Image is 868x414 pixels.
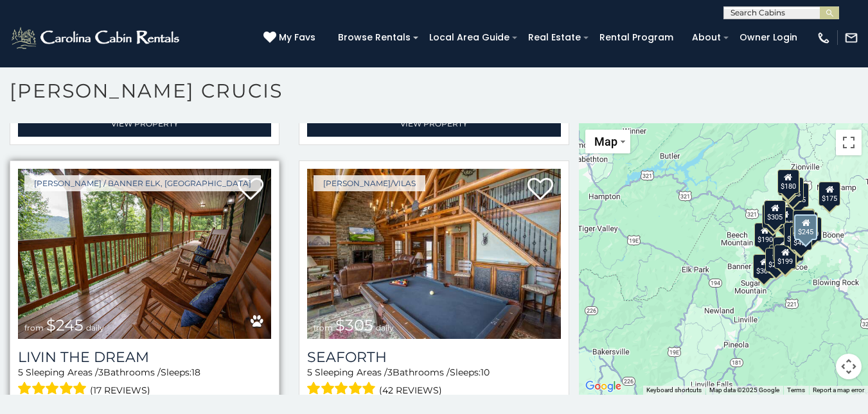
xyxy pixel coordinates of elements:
div: $275 [775,245,797,269]
a: Browse Rentals [332,28,417,47]
span: $245 [46,316,84,334]
div: $245 [794,214,817,240]
span: (17 reviews) [90,382,150,399]
span: daily [376,323,394,332]
span: 5 [307,367,312,378]
img: Google [582,378,624,395]
div: $175 [819,181,840,205]
div: $451 [790,226,812,250]
a: Seaforth from $305 daily [307,169,560,338]
a: Livin the Dream from $245 daily [18,169,271,338]
a: Real Estate [522,28,587,47]
div: $349 [796,212,818,236]
a: Livin the Dream [18,349,271,366]
a: Add to favorites [527,177,553,203]
span: $305 [335,316,373,334]
span: 10 [481,367,490,378]
a: Report a map error [813,386,864,393]
a: Open this area in Google Maps (opens a new window) [582,378,624,395]
button: Map camera controls [836,354,862,379]
button: Keyboard shortcuts [646,386,702,395]
div: $410 [784,222,806,246]
a: Terms (opens in new tab) [787,386,805,393]
a: Rental Program [593,28,680,47]
span: daily [86,323,104,332]
div: $180 [777,169,799,193]
button: Toggle fullscreen view [836,130,862,155]
span: 3 [98,367,103,378]
span: Map [594,135,617,148]
div: $250 [773,236,795,261]
div: $155 [787,182,809,207]
a: Local Area Guide [423,28,516,47]
button: Change map style [585,130,630,153]
a: View Property [307,110,560,137]
div: $360 [793,209,815,233]
img: Livin the Dream [18,169,271,338]
div: $525 [793,210,815,234]
div: Sleeping Areas / Bathrooms / Sleeps: [307,366,560,399]
div: $245 [762,203,784,228]
div: $185 [782,177,804,202]
img: White-1-2.png [10,25,183,51]
div: $230 [765,247,787,272]
img: mail-regular-white.png [844,31,858,45]
div: $199 [774,245,796,269]
div: $300 [753,254,775,278]
span: Map data ©2025 Google [709,386,779,393]
span: (42 reviews) [379,382,442,399]
div: $305 [764,200,786,224]
img: Seaforth [307,169,560,338]
div: $565 [793,209,815,233]
span: 3 [387,367,393,378]
a: [PERSON_NAME]/Vilas [314,175,425,191]
div: $185 [778,171,800,196]
div: Sleeping Areas / Bathrooms / Sleeps: [18,366,271,399]
a: [PERSON_NAME] / Banner Elk, [GEOGRAPHIC_DATA] [24,175,261,191]
div: $190 [754,222,775,246]
a: Owner Login [733,28,804,47]
span: My Favs [279,31,315,44]
a: About [686,28,727,47]
span: 5 [18,367,23,378]
a: Seaforth [307,349,560,366]
span: 18 [191,367,200,378]
span: from [314,323,333,332]
img: phone-regular-white.png [817,31,831,45]
span: from [24,323,44,332]
a: View Property [18,110,271,137]
a: My Favs [263,31,319,45]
